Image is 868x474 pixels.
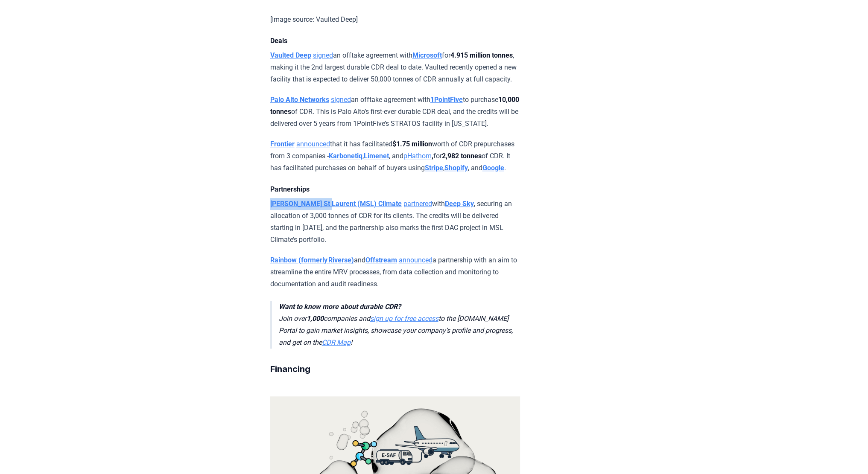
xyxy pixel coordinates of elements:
[430,96,463,104] a: 1PointFive
[270,254,520,290] p: and a partnership with an aim to streamline the entire MRV processes, from data collection and mo...
[270,49,520,85] p: an offtake agreement with for , making it the 2nd largest durable CDR deal to date. Vaulted recen...
[270,14,520,26] p: [Image source: Vaulted Deep]
[270,138,520,174] p: that it has facilitated worth of CDR prepurchases from 3 companies - , , and for of CDR. It has f...
[370,314,438,323] a: sign up for free access
[331,96,351,104] a: signed
[444,164,468,172] a: Shopify
[364,152,389,160] a: Limenet
[270,185,310,193] strong: Partnerships
[365,256,397,264] a: Offstream
[279,302,401,311] strong: Want to know more about durable CDR?
[270,200,402,208] a: [PERSON_NAME] St Laurent (MSL) Climate
[425,164,443,172] a: Stripe
[482,164,504,172] a: Google
[445,200,474,208] a: Deep Sky
[322,338,351,346] a: CDR Map
[270,37,287,45] strong: Deals
[270,198,520,246] p: with , securing an allocation of 3,000 tonnes of CDR for its clients. The credits will be deliver...
[392,140,432,148] strong: $1.75 million
[313,51,333,59] a: signed
[403,152,432,160] a: pHathom
[270,364,310,374] strong: Financing
[270,96,329,104] a: Palo Alto Networks
[270,94,520,130] p: an offtake agreement with to purchase of CDR. This is Palo Alto’s first-ever durable CDR deal, an...
[270,140,295,148] a: Frontier
[279,302,513,346] em: Join over companies and to the [DOMAIN_NAME] Portal to gain market insights, showcase your compan...
[307,314,324,323] strong: 1,000
[403,152,433,160] strong: ,
[270,51,311,59] a: Vaulted Deep
[442,152,482,160] strong: 2,982 tonnes
[270,256,354,264] a: Rainbow (formerly Riverse)
[329,152,362,160] a: Karbonetiq
[399,256,433,264] a: announced
[270,96,519,116] strong: 10,000 tonnes
[450,51,513,59] strong: 4.915 million tonnes
[412,51,442,59] a: Microsoft
[403,200,432,208] a: partnered
[296,140,330,148] a: announced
